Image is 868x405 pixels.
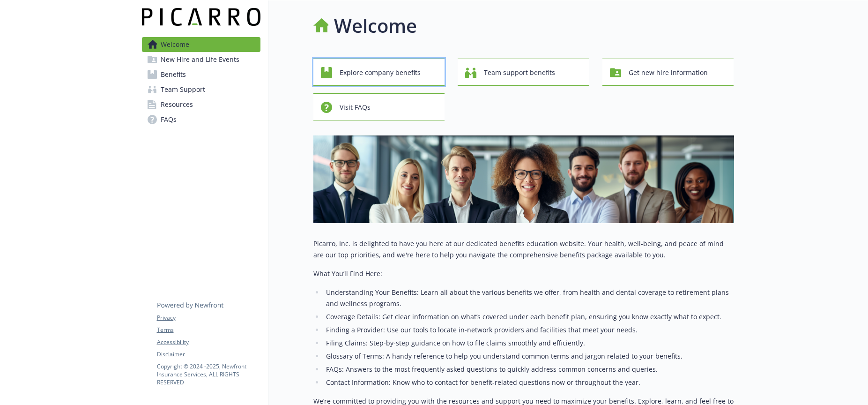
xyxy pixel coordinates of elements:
p: What You’ll Find Here: [313,268,734,279]
button: Visit FAQs [313,93,445,120]
span: Team support benefits [484,64,555,82]
p: Picarro, Inc. is delighted to have you here at our dedicated benefits education website. Your hea... [313,238,734,261]
button: Team support benefits [458,59,589,86]
span: Get new hire information [629,64,708,82]
span: Visit FAQs [340,98,371,116]
button: Get new hire information [602,59,734,86]
a: FAQs [142,112,260,127]
a: New Hire and Life Events [142,52,260,67]
a: Accessibility [157,338,260,346]
img: overview page banner [313,135,734,223]
span: New Hire and Life Events [161,52,239,67]
span: FAQs [161,112,177,127]
span: Welcome [161,37,189,52]
h1: Welcome [334,12,417,40]
a: Disclaimer [157,350,260,359]
a: Terms [157,326,260,334]
a: Benefits [142,67,260,82]
span: Explore company benefits [340,64,421,82]
li: Filing Claims: Step-by-step guidance on how to file claims smoothly and efficiently. [324,337,734,349]
li: Contact Information: Know who to contact for benefit-related questions now or throughout the year. [324,377,734,388]
a: Team Support [142,82,260,97]
li: FAQs: Answers to the most frequently asked questions to quickly address common concerns and queries. [324,364,734,375]
span: Resources [161,97,193,112]
a: Privacy [157,314,260,322]
a: Welcome [142,37,260,52]
li: Finding a Provider: Use our tools to locate in-network providers and facilities that meet your ne... [324,324,734,336]
p: Copyright © 2024 - 2025 , Newfront Insurance Services, ALL RIGHTS RESERVED [157,362,260,386]
li: Coverage Details: Get clear information on what’s covered under each benefit plan, ensuring you k... [324,311,734,322]
button: Explore company benefits [313,59,445,86]
li: Understanding Your Benefits: Learn all about the various benefits we offer, from health and denta... [324,287,734,309]
span: Team Support [161,82,205,97]
span: Benefits [161,67,186,82]
li: Glossary of Terms: A handy reference to help you understand common terms and jargon related to yo... [324,351,734,362]
a: Resources [142,97,260,112]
